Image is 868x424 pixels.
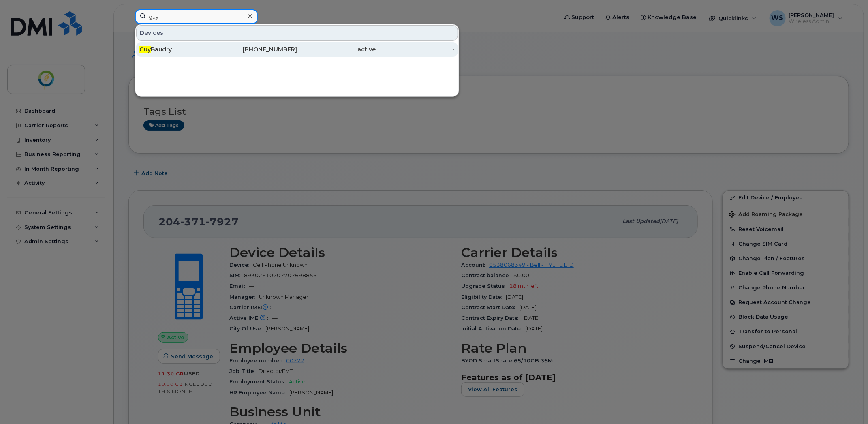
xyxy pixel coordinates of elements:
[139,45,218,54] div: Baudry
[139,46,151,53] span: Guy
[136,25,458,41] div: Devices
[297,45,376,54] div: active
[376,45,455,54] div: -
[136,42,458,57] a: GuyBaudry[PHONE_NUMBER]active-
[218,45,297,54] div: [PHONE_NUMBER]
